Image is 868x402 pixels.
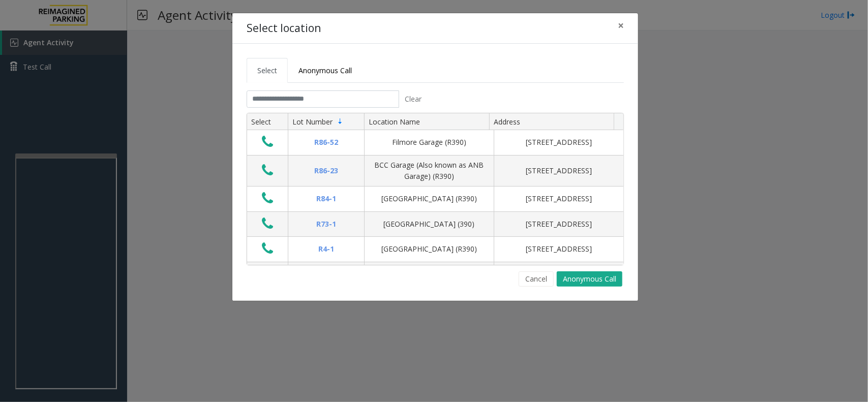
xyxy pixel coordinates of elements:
[371,160,488,182] div: BCC Garage (Also known as ANB Garage) (R390)
[247,20,321,37] h4: Select location
[371,219,488,230] div: [GEOGRAPHIC_DATA] (390)
[557,271,622,287] button: Anonymous Call
[371,193,488,204] div: [GEOGRAPHIC_DATA] (R390)
[500,219,617,230] div: [STREET_ADDRESS]
[399,90,428,108] button: Clear
[371,243,488,255] div: [GEOGRAPHIC_DATA] (R390)
[247,113,288,131] th: Select
[294,219,358,230] div: R73-1
[257,66,277,75] span: Select
[369,117,420,127] span: Location Name
[500,193,617,204] div: [STREET_ADDRESS]
[500,137,617,148] div: [STREET_ADDRESS]
[294,193,358,204] div: R84-1
[494,117,520,127] span: Address
[247,113,623,265] div: Data table
[336,117,344,126] span: Sortable
[247,58,624,83] ul: Tabs
[500,165,617,176] div: [STREET_ADDRESS]
[294,165,358,176] div: R86-23
[298,66,352,75] span: Anonymous Call
[519,271,554,287] button: Cancel
[294,243,358,255] div: R4-1
[611,13,631,38] button: Close
[500,243,617,255] div: [STREET_ADDRESS]
[618,18,624,33] span: ×
[371,137,488,148] div: Filmore Garage (R390)
[292,117,333,127] span: Lot Number
[294,137,358,148] div: R86-52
